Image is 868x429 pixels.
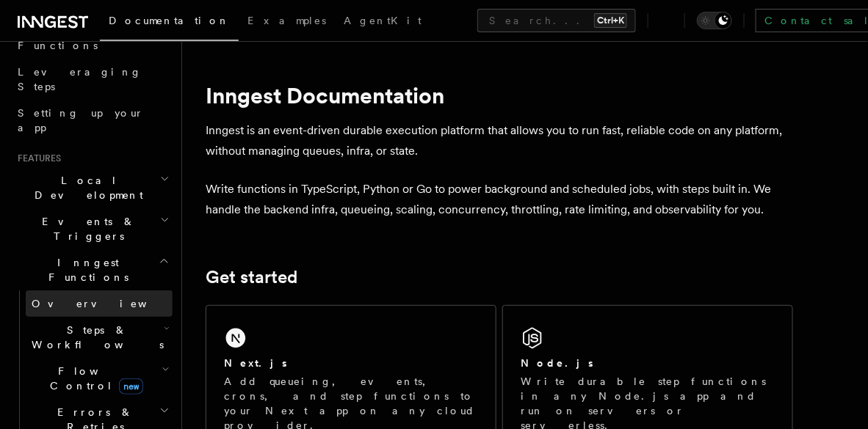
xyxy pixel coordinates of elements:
span: Setting up your app [18,107,144,133]
button: Toggle dark mode [697,12,732,29]
span: AgentKit [344,15,422,26]
button: Local Development [12,167,173,208]
span: Flow Control [26,364,162,393]
button: Flow Controlnew [26,358,173,399]
span: Features [12,153,61,164]
button: Events & Triggers [12,208,173,249]
span: Overview [32,298,183,309]
h2: Next.js [224,356,287,370]
kbd: Ctrl+K [594,13,627,28]
h2: Node.js [521,356,593,370]
a: Setting up your app [12,100,173,141]
a: Documentation [100,4,239,41]
button: Search...Ctrl+K [477,9,636,32]
span: Inngest Functions [12,255,159,285]
p: Write functions in TypeScript, Python or Go to power background and scheduled jobs, with steps bu... [206,179,793,220]
a: Overview [26,290,173,317]
span: Local Development [12,173,160,202]
button: Steps & Workflows [26,317,173,358]
span: Examples [247,15,326,26]
span: Documentation [109,15,230,26]
h1: Inngest Documentation [206,82,793,109]
a: Leveraging Steps [12,59,173,100]
p: Inngest is an event-driven durable execution platform that allows you to run fast, reliable code ... [206,120,793,161]
a: Get started [206,267,297,287]
button: Inngest Functions [12,249,173,290]
a: AgentKit [335,4,430,40]
span: Leveraging Steps [18,66,142,92]
span: new [119,378,143,395]
span: Steps & Workflows [26,323,164,352]
a: Examples [239,4,335,40]
span: Events & Triggers [12,214,160,243]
